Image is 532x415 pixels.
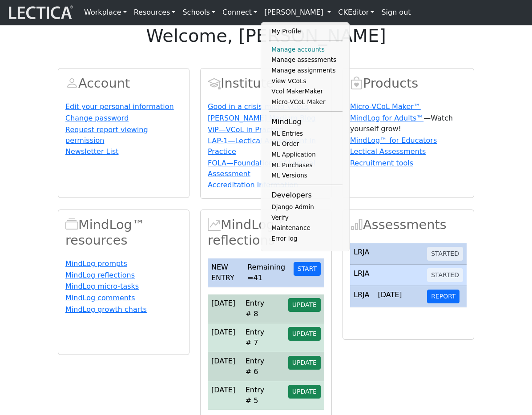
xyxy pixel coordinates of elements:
[269,115,343,129] li: MindLog
[350,147,426,156] a: Lectical Assessments
[65,294,135,302] a: MindLog comments
[65,305,147,314] a: MindLog growth charts
[65,271,135,279] a: MindLog reflections
[269,202,343,213] a: Django Admin
[269,170,343,181] a: ML Versions
[269,139,343,149] a: ML Order
[350,113,467,134] p: —Watch yourself grow!
[350,114,423,122] a: MindLog for Adults™
[269,223,343,234] a: Maintenance
[350,264,375,286] td: LRJA
[208,114,315,122] a: [PERSON_NAME] Medium Blog
[211,386,235,394] span: [DATE]
[65,102,174,111] a: Edit your personal information
[65,114,129,122] a: Change password
[244,258,290,287] td: Remaining =
[350,102,421,111] a: Micro-VCoL Maker™
[269,234,343,244] a: Error log
[254,274,262,282] span: 41
[269,149,343,160] a: ML Application
[211,328,235,336] span: [DATE]
[292,388,317,395] span: UPDATE
[350,76,363,91] span: Products
[65,217,78,232] span: MindLog™ resources
[288,356,321,370] button: UPDATE
[269,129,343,139] a: ML Entries
[242,323,269,352] td: Entry # 7
[378,290,402,299] span: [DATE]
[65,147,119,156] a: Newsletter List
[427,290,459,303] button: REPORT
[269,55,343,65] a: Manage assessments
[292,301,317,308] span: UPDATE
[269,26,343,244] ul: [PERSON_NAME]
[288,298,321,312] button: UPDATE
[269,44,343,55] a: Manage accounts
[242,381,269,410] td: Entry # 5
[65,282,139,290] a: MindLog micro-tasks
[242,294,269,323] td: Entry # 8
[378,4,414,21] a: Sign out
[65,259,127,268] a: MindLog prompts
[208,76,324,91] h2: Institute
[269,213,343,223] a: Verify
[261,4,335,21] a: [PERSON_NAME]
[208,159,315,178] a: FOLA—Foundations of Lectical Assessment
[269,76,343,87] a: View VCoLs
[350,243,375,265] td: LRJA
[179,4,219,21] a: Schools
[350,217,467,233] h2: Assessments
[269,86,343,97] a: Vcol MakerMaker
[288,385,321,399] button: UPDATE
[65,125,148,145] a: Request report viewing permission
[350,136,437,145] a: MindLog™ for Educators
[208,125,283,134] a: ViP—VCoL in Practice
[292,330,317,337] span: UPDATE
[269,26,343,37] a: My Profile
[269,160,343,171] a: ML Purchases
[219,4,261,21] a: Connect
[130,4,179,21] a: Resources
[269,97,343,108] a: Micro-VCoL Maker
[294,262,321,276] button: START
[208,217,221,232] span: MindLog
[65,217,182,248] h2: MindLog™ resources
[269,65,343,76] a: Manage assignments
[269,189,343,202] li: Developers
[208,217,324,248] h2: MindLog™ reflections
[211,357,235,365] span: [DATE]
[292,359,317,366] span: UPDATE
[242,352,269,381] td: Entry # 6
[350,286,375,307] td: LRJA
[211,299,235,307] span: [DATE]
[350,76,467,91] h2: Products
[208,102,309,111] a: Good in a crisis micro-VCoLs
[350,159,413,167] a: Recruitment tools
[208,258,244,287] td: NEW ENTRY
[335,4,378,21] a: CKEditor
[7,4,73,21] img: lecticalive
[65,76,182,91] h2: Account
[208,181,298,189] a: Accreditation information
[65,76,78,91] span: Account
[81,4,130,21] a: Workplace
[288,327,321,341] button: UPDATE
[208,76,221,91] span: Account
[208,137,316,156] a: LAP-1—Lectical Assessment in Practice
[350,217,363,232] span: Assessments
